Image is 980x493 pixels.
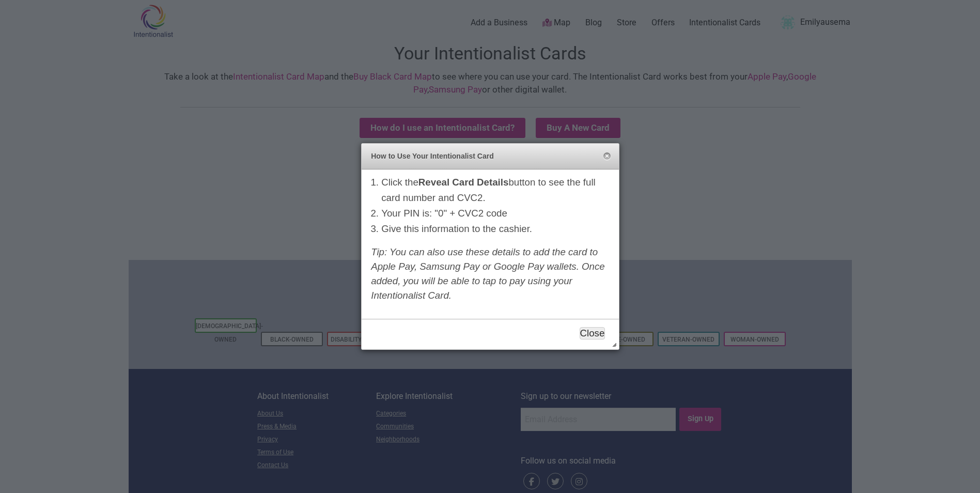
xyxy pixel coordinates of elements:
button: Close [603,152,611,161]
li: Give this information to the cashier. [381,221,609,237]
strong: Reveal Card Details [418,177,509,188]
li: Your PIN is: "0" + CVC2 code [381,206,609,221]
em: Tip: You can also use these details to add the card to Apple Pay, Samsung Pay or Google Pay walle... [371,246,605,301]
li: Click the button to see the full card number and CVC2. [381,175,609,206]
button: Close [580,327,605,340]
span: How to Use Your Intentionalist Card [371,151,585,162]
